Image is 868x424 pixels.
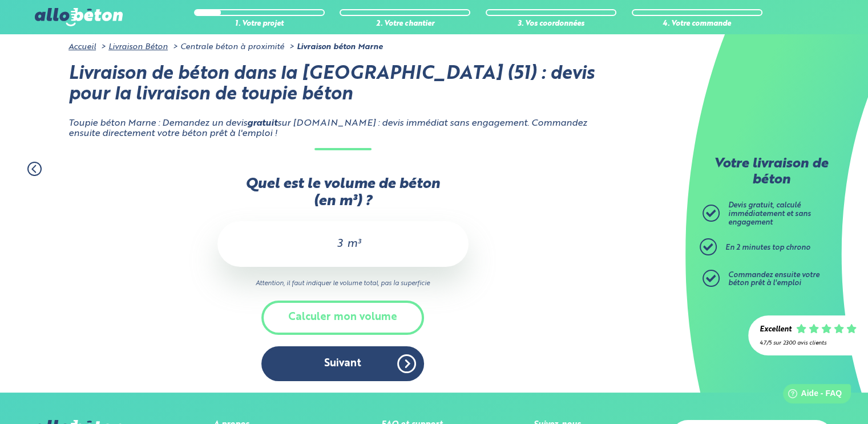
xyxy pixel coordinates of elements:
[286,42,383,51] li: Livraison béton Marne
[217,278,469,289] i: Attention, il faut indiquer le volume total, pas la superficie
[108,43,168,51] a: Livraison Béton
[261,301,424,334] button: Calculer mon volume
[325,237,344,251] input: 0
[261,346,424,381] button: Suivant
[247,119,277,128] strong: gratuit
[766,379,855,411] iframe: Help widget launcher
[347,238,361,250] span: m³
[35,8,123,26] img: allobéton
[68,118,617,139] p: Toupie béton Marne : Demandez un devis sur [DOMAIN_NAME] : devis immédiat sans engagement. Comman...
[340,20,470,29] div: 2. Votre chantier
[68,64,617,106] h1: Livraison de béton dans la [GEOGRAPHIC_DATA] (51) : devis pour la livraison de toupie béton
[217,176,469,210] label: Quel est le volume de béton (en m³) ?
[632,20,762,29] div: 4. Votre commande
[486,20,616,29] div: 3. Vos coordonnées
[194,20,325,29] div: 1. Votre projet
[68,43,96,51] a: Accueil
[170,42,284,51] li: Centrale béton à proximité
